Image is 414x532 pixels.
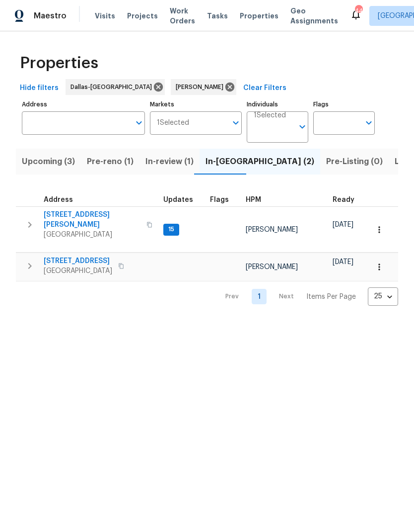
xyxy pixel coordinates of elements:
span: Work Orders [170,6,195,26]
span: Upcoming (3) [22,155,75,169]
label: Address [22,101,145,107]
span: Maestro [34,11,67,21]
span: 1 Selected [254,111,286,120]
span: Geo Assignments [290,6,338,26]
button: Open [132,116,146,130]
span: Ready [333,196,354,203]
span: Address [44,196,73,203]
span: 1 Selected [157,119,189,127]
span: Visits [95,11,115,21]
button: Clear Filters [239,79,290,97]
button: Hide filters [16,79,63,97]
span: [DATE] [333,221,353,228]
span: Hide filters [20,82,59,94]
span: [PERSON_NAME] [246,226,298,233]
span: [STREET_ADDRESS] [44,256,112,266]
span: HPM [246,196,261,203]
span: Pre-Listing (0) [326,155,383,169]
label: Markets [150,101,242,107]
div: 44 [355,6,362,16]
div: [PERSON_NAME] [171,79,236,95]
label: Flags [313,101,375,107]
button: Open [295,120,309,134]
nav: Pagination Navigation [216,287,398,306]
span: [PERSON_NAME] [176,82,227,92]
button: Open [362,116,376,130]
div: 25 [368,283,398,309]
span: [PERSON_NAME] [246,264,298,270]
label: Individuals [247,101,308,107]
span: Clear Filters [243,82,286,94]
span: 15 [164,225,178,234]
span: Properties [240,11,278,21]
span: Dallas-[GEOGRAPHIC_DATA] [70,82,156,92]
span: [STREET_ADDRESS][PERSON_NAME] [44,210,140,230]
span: Tasks [207,12,228,19]
span: In-[GEOGRAPHIC_DATA] (2) [206,155,314,169]
p: Items Per Page [306,292,356,302]
div: Earliest renovation start date (first business day after COE or Checkout) [333,196,363,203]
span: Updates [163,196,193,203]
a: Goto page 1 [252,289,267,304]
button: Open [229,116,243,130]
span: In-review (1) [145,155,194,169]
span: Pre-reno (1) [87,155,134,169]
span: [GEOGRAPHIC_DATA] [44,230,140,240]
span: [GEOGRAPHIC_DATA] [44,266,112,276]
span: [DATE] [333,259,353,266]
span: Properties [20,58,98,68]
span: Projects [127,11,158,21]
span: Flags [210,196,229,203]
div: Dallas-[GEOGRAPHIC_DATA] [66,79,165,95]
